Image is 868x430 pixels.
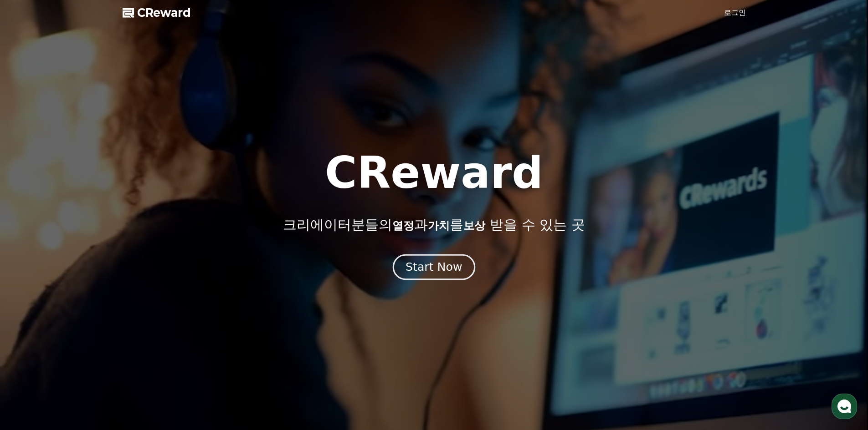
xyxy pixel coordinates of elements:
[83,303,94,310] span: 대화
[123,5,191,20] a: CReward
[118,288,175,311] a: 설정
[393,254,475,280] button: Start Now
[463,219,485,232] span: 보상
[3,288,60,311] a: 홈
[325,151,543,195] h1: CReward
[283,217,585,233] p: 크리에이터분들의 과 를 받을 수 있는 곳
[392,219,414,232] span: 열정
[141,302,152,309] span: 설정
[29,302,34,309] span: 홈
[395,264,473,273] a: Start Now
[406,259,462,275] div: Start Now
[137,5,191,20] span: CReward
[60,288,118,311] a: 대화
[724,7,746,18] a: 로그인
[428,219,450,232] span: 가치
